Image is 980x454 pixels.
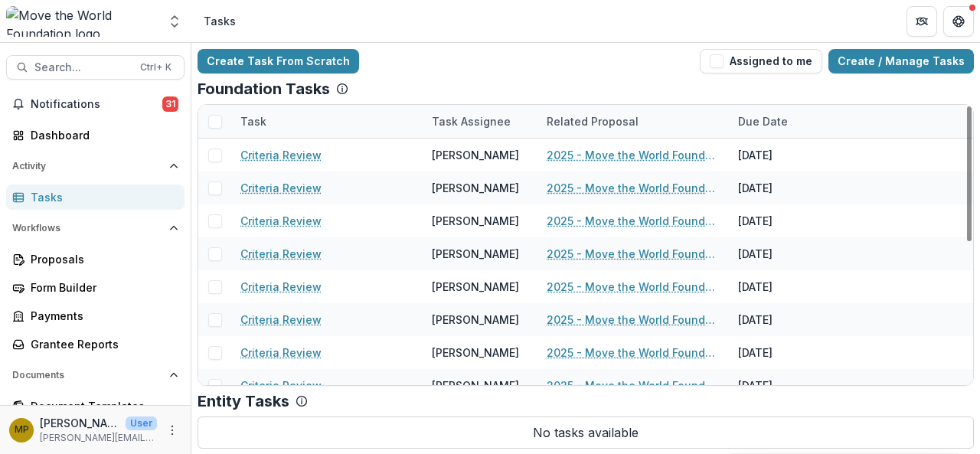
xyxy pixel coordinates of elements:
button: Open Workflows [6,216,185,240]
div: Related Proposal [537,105,729,138]
div: Dashboard [31,127,172,143]
a: Criteria Review [240,213,322,229]
div: Grantee Reports [31,336,172,352]
div: Task Assignee [423,105,537,138]
img: Move the World Foundation logo [6,6,158,37]
span: Activity [12,161,163,171]
span: Search... [34,61,131,74]
span: Notifications [31,98,162,111]
a: Payments [6,303,185,328]
div: [DATE] [729,336,844,369]
p: Entity Tasks [198,392,289,410]
div: [PERSON_NAME] [432,147,519,163]
a: Create Task From Scratch [198,49,359,73]
a: Form Builder [6,275,185,300]
div: Related Proposal [537,113,648,129]
a: Grantee Reports [6,332,185,357]
a: Criteria Review [240,246,322,262]
button: Assigned to me [700,49,822,73]
div: [PERSON_NAME] [432,213,519,229]
button: Open Activity [6,154,185,178]
div: Task [231,105,423,138]
a: Tasks [6,185,185,210]
button: Open entity switcher [164,6,185,37]
a: 2025 - Move the World Foundation - 2025 Grant Interest Form [547,312,720,328]
p: User [126,416,157,430]
a: Dashboard [6,122,185,148]
a: Proposals [6,247,185,272]
button: More [163,421,181,439]
a: Criteria Review [240,312,322,328]
div: [DATE] [729,204,844,237]
div: Melissa Pappas [15,425,29,435]
div: [DATE] [729,139,844,171]
a: 2025 - Move the World Foundation - 2025 Grant Interest Form [547,377,720,394]
nav: breadcrumb [198,10,242,32]
span: Workflows [12,223,163,234]
a: 2025 - Move the World Foundation - 2025 Grant Interest Form [547,246,720,262]
div: Task [231,113,276,129]
a: 2025 - Move the World Foundation - 2025 Grant Interest Form [547,279,720,295]
div: Tasks [204,13,236,29]
div: [PERSON_NAME] [432,377,519,394]
a: Criteria Review [240,180,322,196]
div: Due Date [729,113,797,129]
a: 2025 - Move the World Foundation - 2025 Grant Interest Form [547,213,720,229]
button: Open Documents [6,363,185,387]
a: 2025 - Move the World Foundation - 2025 Grant Interest Form [547,180,720,196]
p: Foundation Tasks [198,80,330,98]
div: [DATE] [729,270,844,303]
button: Get Help [943,6,974,37]
div: [DATE] [729,369,844,402]
div: Proposals [31,251,172,267]
a: Criteria Review [240,147,322,163]
div: Ctrl + K [137,59,175,76]
div: [PERSON_NAME] [432,246,519,262]
div: [PERSON_NAME] [432,180,519,196]
button: Notifications31 [6,92,185,116]
div: [DATE] [729,171,844,204]
div: [DATE] [729,303,844,336]
a: Criteria Review [240,377,322,394]
div: [DATE] [729,237,844,270]
p: [PERSON_NAME] [40,415,119,431]
span: Documents [12,370,163,381]
a: Criteria Review [240,279,322,295]
div: Tasks [31,189,172,205]
div: [PERSON_NAME] [432,345,519,361]
p: [PERSON_NAME][EMAIL_ADDRESS][DOMAIN_NAME] [40,431,157,445]
a: Document Templates [6,394,185,419]
a: 2025 - Move the World Foundation - 2025 Grant Interest Form [547,147,720,163]
div: Task Assignee [423,113,520,129]
div: Payments [31,308,172,324]
a: Criteria Review [240,345,322,361]
div: Document Templates [31,398,172,414]
button: Partners [906,6,937,37]
a: 2025 - Move the World Foundation - 2025 Grant Interest Form [547,345,720,361]
a: Create / Manage Tasks [828,49,974,73]
span: 31 [162,96,178,112]
div: Form Builder [31,279,172,296]
div: Due Date [729,105,844,138]
button: Search... [6,55,185,80]
p: No tasks available [198,416,974,449]
div: [PERSON_NAME] [432,279,519,295]
div: [PERSON_NAME] [432,312,519,328]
